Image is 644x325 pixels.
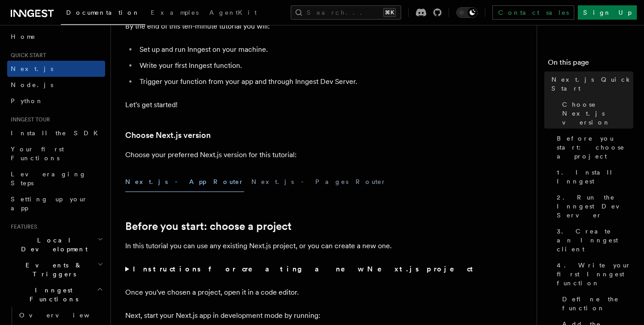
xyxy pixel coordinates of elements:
span: Choose Next.js version [562,100,633,127]
a: Install the SDK [7,125,105,141]
span: 3. Create an Inngest client [557,227,633,254]
button: Search...⌘K [291,5,401,20]
span: Leveraging Steps [11,171,86,187]
a: Define the function [559,291,633,316]
p: By the end of this ten-minute tutorial you will: [125,20,483,33]
li: Set up and run Inngest on your machine. [137,43,483,56]
a: Sign Up [578,5,637,20]
a: Your first Functions [7,141,105,166]
span: 1. Install Inngest [557,168,633,186]
a: 3. Create an Inngest client [553,223,633,257]
span: Node.js [11,81,53,88]
a: Leveraging Steps [7,166,105,191]
span: Overview [19,312,111,319]
li: Trigger your function from your app and through Inngest Dev Server. [137,75,483,88]
a: Next.js Quick Start [548,71,633,96]
span: Examples [151,9,199,16]
p: Let's get started! [125,99,483,111]
span: Python [11,97,43,104]
a: Documentation [61,3,145,25]
strong: Instructions for creating a new Next.js project [133,265,477,273]
p: Choose your preferred Next.js version for this tutorial: [125,149,483,161]
p: In this tutorial you can use any existing Next.js project, or you can create a new one. [125,240,483,252]
span: 4. Write your first Inngest function [557,261,633,287]
a: Overview [16,307,105,323]
span: Install the SDK [11,129,103,137]
span: Before you start: choose a project [557,134,633,161]
span: 2. Run the Inngest Dev Server [557,193,633,220]
span: AgentKit [209,9,257,16]
a: Choose Next.js version [125,129,211,142]
span: Documentation [66,9,140,16]
button: Local Development [7,232,105,257]
button: Next.js - App Router [125,172,244,192]
a: Contact sales [492,5,574,20]
span: Events & Triggers [7,261,97,279]
h4: On this page [548,57,633,71]
a: Before you start: choose a project [553,130,633,164]
summary: Instructions for creating a new Next.js project [125,263,483,275]
span: Inngest tour [7,116,50,123]
li: Write your first Inngest function. [137,59,483,72]
button: Toggle dark mode [456,7,478,18]
button: Next.js - Pages Router [251,172,386,192]
a: 1. Install Inngest [553,164,633,189]
span: Next.js [11,65,53,72]
a: Setting up your app [7,191,105,216]
p: Next, start your Next.js app in development mode by running: [125,309,483,322]
span: Quick start [7,52,46,59]
a: Node.js [7,77,105,93]
a: Home [7,29,105,45]
kbd: ⌘K [383,8,396,17]
a: Choose Next.js version [559,96,633,130]
span: Home [11,32,36,41]
a: Before you start: choose a project [125,220,292,233]
span: Define the function [562,295,633,312]
a: 2. Run the Inngest Dev Server [553,189,633,223]
a: Examples [145,3,204,24]
a: 4. Write your first Inngest function [553,257,633,291]
a: Python [7,93,105,109]
span: Setting up your app [11,196,88,212]
span: Local Development [7,236,97,254]
span: Next.js Quick Start [551,75,633,93]
span: Inngest Functions [7,286,97,304]
a: AgentKit [204,3,262,24]
button: Inngest Functions [7,282,105,307]
button: Events & Triggers [7,257,105,282]
span: Features [7,223,37,230]
a: Next.js [7,61,105,77]
p: Once you've chosen a project, open it in a code editor. [125,286,483,299]
span: Your first Functions [11,146,64,162]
